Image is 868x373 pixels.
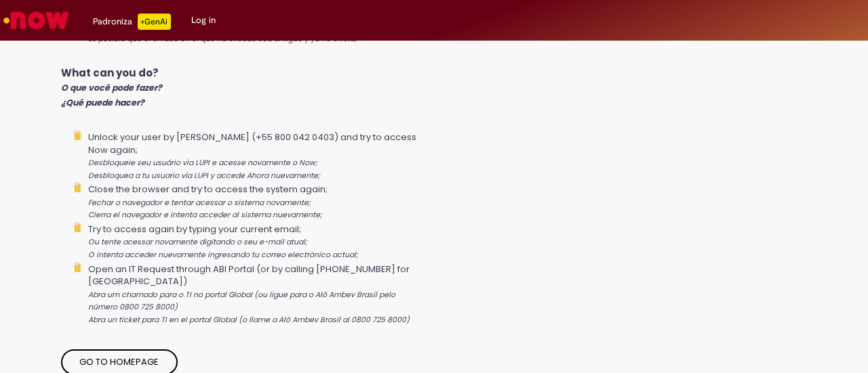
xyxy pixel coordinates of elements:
[88,221,425,261] li: Try to access again by typing your current email;
[61,82,162,93] i: O que você pode fazer?
[88,171,320,181] i: Desbloquea a tu usuario vía LUPI y accede Ahora nuevamente;
[138,14,171,30] p: +GenAi
[88,158,317,168] i: Desbloqueie seu usuário via LUPI e acesse novamente o Now;
[88,129,425,181] li: Unlock your user by [PERSON_NAME] (+55 800 042 0403) and try to access Now again;
[88,290,395,313] i: Abra um chamado para o TI no portal Global (ou ligue para o Alô Ambev Brasil pelo número 0800 725...
[61,66,425,109] p: What can you do?
[88,210,322,220] i: Cierra el navegador e intenta acceder al sistema nuevamente;
[88,181,425,221] li: Close the browser and try to access the system again;
[93,14,171,30] div: Padroniza
[88,198,311,208] i: Fechar o navegador e tentar acessar o sistema novamente;
[1,7,71,34] img: ServiceNow
[88,250,358,260] i: O intenta acceder nuevamente ingresando tu correo electrónico actual;
[61,97,144,108] i: ¿Qué puede hacer?
[88,315,410,325] i: Abra un ticket para TI en el portal Global (o llame a Alô Ambev Brasil al 0800 725 8000)
[88,237,307,247] i: Ou tente acessar novamente digitando o seu e-mail atual;
[88,261,425,326] li: Open an IT Request through ABI Portal (or by calling [PHONE_NUMBER] for [GEOGRAPHIC_DATA])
